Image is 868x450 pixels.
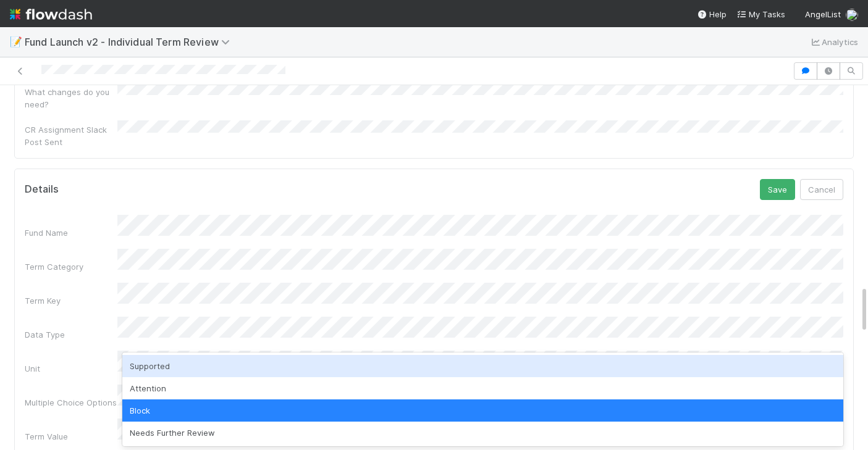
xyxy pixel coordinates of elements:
button: Cancel [800,179,843,200]
div: Term Key [25,294,117,307]
div: Attention [122,377,843,399]
a: Analytics [809,35,858,49]
div: Block [122,399,843,422]
div: Data Type [25,328,117,341]
img: logo-inverted-e16ddd16eac7371096b0.svg [10,4,92,25]
button: Save [760,179,795,200]
span: My Tasks [736,9,785,19]
div: Help [697,8,727,20]
div: Supported [122,355,843,377]
span: 📝 [10,36,22,47]
div: Needs Further Review [122,422,843,444]
div: CR Assignment Slack Post Sent [25,123,117,148]
a: My Tasks [736,8,785,20]
div: What changes do you need? [25,86,117,110]
div: Unit [25,362,117,375]
span: AngelList [805,9,841,19]
div: Multiple Choice Options [25,396,117,409]
img: avatar_0b1dbcb8-f701-47e0-85bc-d79ccc0efe6c.png [846,9,858,21]
div: Fund Name [25,227,117,239]
div: Term Category [25,260,117,273]
span: Fund Launch v2 - Individual Term Review [25,36,236,48]
h5: Details [25,183,59,196]
div: Term Value [25,430,117,443]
